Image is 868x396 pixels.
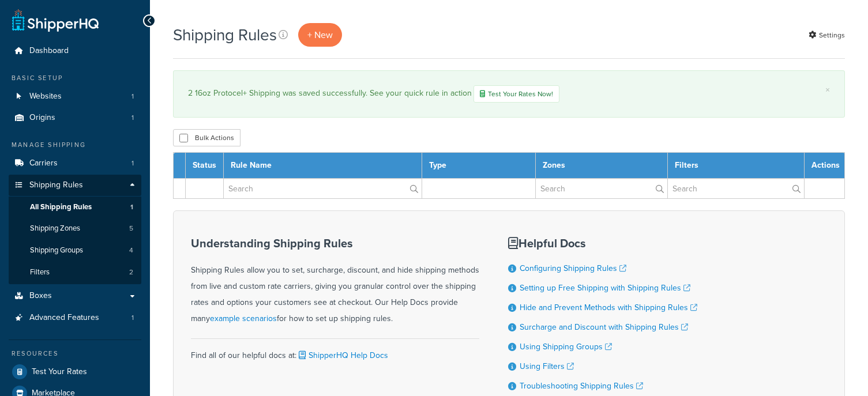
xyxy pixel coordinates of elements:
span: 5 [129,224,133,233]
button: Bulk Actions [173,129,241,146]
h1: Shipping Rules [173,24,277,46]
a: Test Your Rates [9,361,141,382]
li: Filters [9,262,141,283]
li: Carriers [9,153,141,174]
span: Carriers [29,159,58,168]
li: Origins [9,107,141,129]
span: 2 [129,267,133,277]
div: Shipping Rules allow you to set, surcharge, discount, and hide shipping methods from live and cus... [191,237,479,327]
a: Setting up Free Shipping with Shipping Rules [520,282,690,294]
th: Type [422,153,536,179]
h3: Understanding Shipping Rules [191,237,479,250]
li: Shipping Rules [9,175,141,284]
span: + New [307,28,333,42]
span: All Shipping Rules [30,202,92,212]
a: Websites 1 [9,86,141,107]
span: 1 [131,159,134,168]
a: Troubleshooting Shipping Rules [520,380,643,392]
a: Using Shipping Groups [520,341,612,353]
div: Basic Setup [9,73,141,83]
a: Configuring Shipping Rules [520,262,626,274]
div: Manage Shipping [9,140,141,150]
a: Shipping Zones 5 [9,218,141,239]
h3: Helpful Docs [508,237,697,250]
span: Advanced Features [29,313,99,323]
a: Hide and Prevent Methods with Shipping Rules [520,301,697,314]
li: All Shipping Rules [9,197,141,218]
span: Websites [29,92,62,101]
span: 1 [131,113,134,123]
input: Search [224,179,422,198]
span: Shipping Groups [30,246,83,255]
input: Search [668,179,804,198]
span: Test Your Rates [32,367,87,377]
th: Filters [668,153,805,179]
span: 1 [131,313,134,323]
a: Carriers 1 [9,153,141,174]
li: Shipping Groups [9,240,141,261]
th: Rule Name [224,153,422,179]
span: 4 [129,246,133,255]
span: Shipping Rules [29,180,83,190]
div: 2 16oz Protocel+ Shipping was saved successfully. See your quick rule in action [188,85,830,103]
a: × [825,85,830,95]
a: Settings [809,27,845,43]
a: Shipping Groups 4 [9,240,141,261]
li: Shipping Zones [9,218,141,239]
a: Dashboard [9,40,141,62]
span: Origins [29,113,55,123]
a: Advanced Features 1 [9,307,141,329]
th: Actions [805,153,845,179]
li: Advanced Features [9,307,141,329]
span: Boxes [29,291,52,301]
th: Status [186,153,224,179]
a: Filters 2 [9,262,141,283]
a: Using Filters [520,360,574,372]
a: Shipping Rules [9,175,141,196]
a: Boxes [9,285,141,307]
a: ShipperHQ Help Docs [296,349,388,361]
a: + New [298,23,342,47]
a: All Shipping Rules 1 [9,197,141,218]
input: Search [536,179,667,198]
th: Zones [536,153,668,179]
div: Resources [9,349,141,359]
a: Test Your Rates Now! [474,85,559,103]
span: Shipping Zones [30,224,80,233]
span: 1 [130,202,133,212]
a: ShipperHQ Home [12,9,99,32]
div: Find all of our helpful docs at: [191,338,479,364]
a: Surcharge and Discount with Shipping Rules [520,321,688,333]
span: Filters [30,267,50,277]
li: Websites [9,86,141,107]
a: Origins 1 [9,107,141,129]
span: 1 [131,92,134,101]
a: example scenarios [210,312,277,325]
span: Dashboard [29,46,69,56]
